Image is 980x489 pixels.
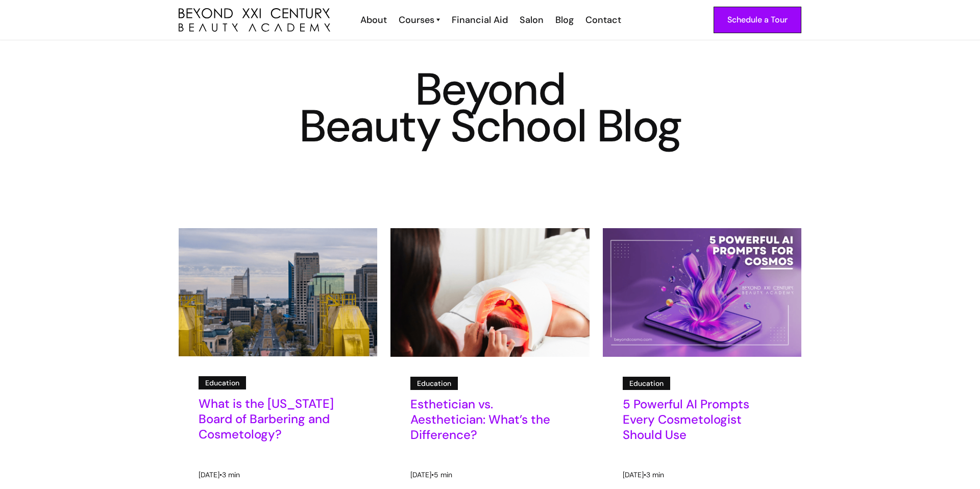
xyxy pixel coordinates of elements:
[623,397,781,449] a: 5 Powerful AI Prompts Every Cosmetologist Should Use
[644,469,646,480] div: •
[179,8,330,32] img: beyond 21st century beauty academy logo
[179,71,801,144] h1: Beyond Beauty School Blog
[360,13,387,27] div: About
[399,13,440,27] a: Courses
[434,469,452,480] div: 5 min
[199,469,219,480] div: [DATE]
[445,13,513,27] a: Financial Aid
[452,13,508,27] div: Financial Aid
[410,469,431,480] div: [DATE]
[431,469,434,480] div: •
[199,396,357,449] a: What is the [US_STATE] Board of Barbering and Cosmetology?
[555,13,574,27] div: Blog
[623,397,781,443] h5: 5 Powerful AI Prompts Every Cosmetologist Should Use
[399,13,434,27] div: Courses
[179,228,377,356] img: Sacramento city skyline with state capital building
[579,13,626,27] a: Contact
[222,469,240,480] div: 3 min
[727,13,788,27] div: Schedule a Tour
[410,377,458,390] a: Education
[629,378,664,389] div: Education
[417,378,451,389] div: Education
[623,377,670,390] a: Education
[219,469,222,480] div: •
[549,13,579,27] a: Blog
[714,7,801,33] a: Schedule a Tour
[410,397,569,443] h5: Esthetician vs. Aesthetician: What’s the Difference?
[390,228,589,357] img: esthetician red light therapy
[623,469,644,480] div: [DATE]
[199,396,357,442] h5: What is the [US_STATE] Board of Barbering and Cosmetology?
[199,376,246,389] a: Education
[585,13,621,27] div: Contact
[354,13,392,27] a: About
[646,469,664,480] div: 3 min
[179,8,330,32] a: home
[410,397,569,449] a: Esthetician vs. Aesthetician: What’s the Difference?
[520,13,544,27] div: Salon
[205,377,239,388] div: Education
[603,228,801,357] img: AI for cosmetologists
[513,13,549,27] a: Salon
